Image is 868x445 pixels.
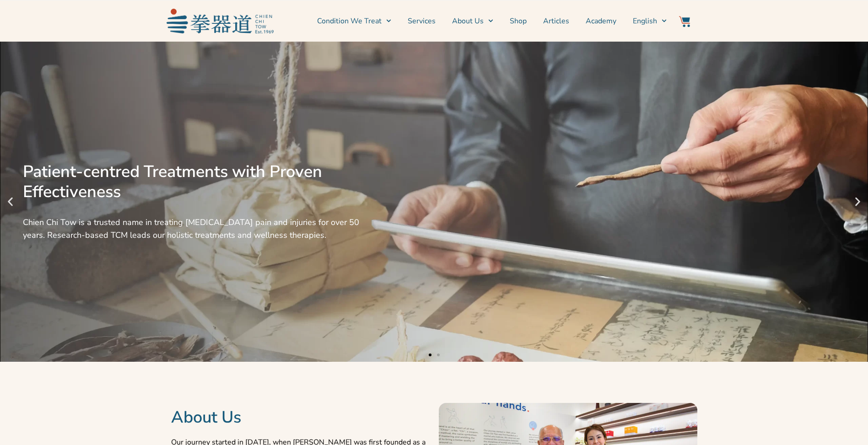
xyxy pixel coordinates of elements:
[543,10,569,32] a: Articles
[633,10,667,32] a: English
[23,162,360,202] div: Patient-centred Treatments with Proven Effectiveness
[317,10,391,32] a: Condition We Treat
[171,407,430,428] h2: About Us
[278,10,667,32] nav: Menu
[586,10,616,32] a: Academy
[452,10,493,32] a: About Us
[679,16,690,27] img: Website Icon-03
[429,354,431,356] span: Go to slide 1
[437,354,440,356] span: Go to slide 2
[510,10,527,32] a: Shop
[23,216,360,241] div: Chien Chi Tow is a trusted name in treating [MEDICAL_DATA] pain and injuries for over 50 years. R...
[633,16,657,27] span: English
[408,10,436,32] a: Services
[852,196,863,208] div: Next slide
[5,196,16,208] div: Previous slide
